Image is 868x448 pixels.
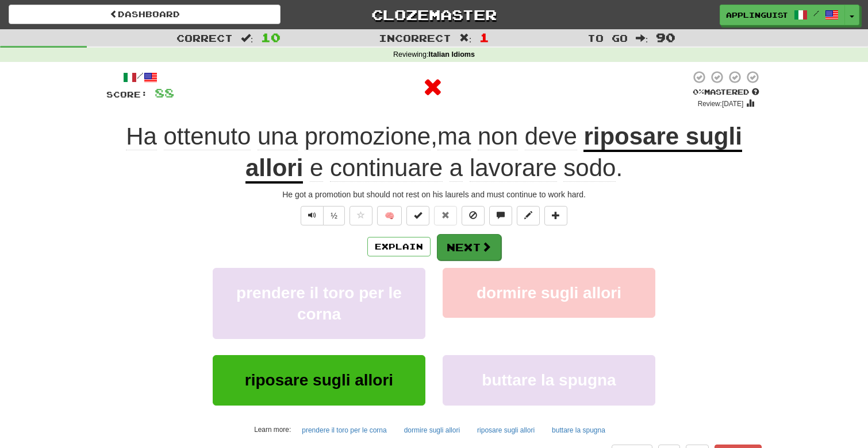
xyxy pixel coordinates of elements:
[726,10,788,20] span: Applinguist
[720,5,845,25] a: Applinguist /
[406,206,429,225] button: Set this sentence to 100% Mastered (alt+m)
[636,33,648,43] span: :
[434,206,457,225] button: Reset to 0% Mastered (alt+r)
[298,5,570,25] a: Clozemaster
[690,87,762,98] div: Mastered
[298,206,345,225] div: Text-to-speech controls
[295,422,393,439] button: prendere il toro per le corna
[525,123,577,150] span: deve
[305,123,431,150] span: promozione
[213,355,425,405] button: riposare sugli allori
[241,33,254,43] span: :
[310,154,323,182] span: e
[236,284,402,323] span: prendere il toro per le corna
[261,30,281,44] span: 10
[106,89,148,99] span: Score:
[437,123,471,150] span: ma
[479,30,489,44] span: 1
[379,32,451,44] span: Incorrect
[126,123,157,150] span: Ha
[450,154,463,182] span: a
[698,100,744,108] small: Review: [DATE]
[164,123,251,150] span: ottenuto
[155,85,174,100] span: 88
[398,422,466,439] button: dormire sugli allori
[330,154,443,182] span: continuare
[303,154,623,182] span: .
[176,32,233,44] span: Correct
[443,268,655,318] button: dormire sugli allori
[349,206,372,225] button: Favorite sentence (alt+f)
[254,426,291,434] small: Learn more:
[693,87,704,96] span: 0 %
[470,154,557,182] span: lavorare
[9,5,281,24] a: Dashboard
[301,206,324,225] button: Play sentence audio (ctl+space)
[377,206,402,225] button: 🧠
[429,50,475,59] strong: Italian Idioms
[459,33,472,43] span: :
[245,371,393,389] span: riposare sugli allori
[106,189,762,200] div: He got a promotion but should not rest on his laurels and must continue to work hard.
[563,154,616,182] span: sodo
[489,206,512,225] button: Discuss sentence (alt+u)
[544,206,567,225] button: Add to collection (alt+a)
[471,422,541,439] button: riposare sugli allori
[482,371,616,389] span: buttare la spugna
[587,32,628,44] span: To go
[478,123,518,150] span: non
[126,123,583,150] span: ,
[443,355,655,405] button: buttare la spugna
[367,237,431,256] button: Explain
[517,206,540,225] button: Edit sentence (alt+d)
[323,206,345,225] button: ½
[245,123,742,184] u: riposare sugli allori
[213,268,425,340] button: prendere il toro per le corna
[462,206,485,225] button: Ignore sentence (alt+i)
[546,422,612,439] button: buttare la spugna
[437,234,501,260] button: Next
[656,30,675,44] span: 90
[477,284,621,302] span: dormire sugli allori
[258,123,298,150] span: una
[106,70,174,84] div: /
[813,9,819,17] span: /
